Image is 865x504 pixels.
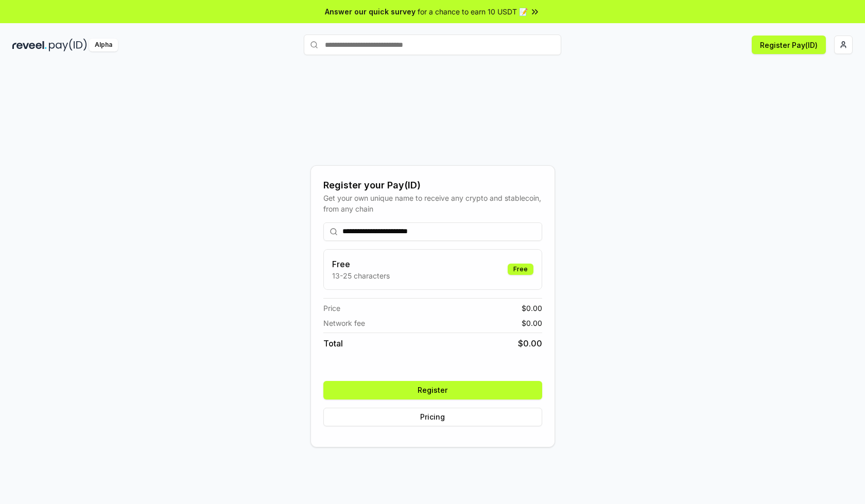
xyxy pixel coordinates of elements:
span: for a chance to earn 10 USDT 📝 [418,6,528,17]
button: Register Pay(ID) [752,36,826,54]
span: Answer our quick survey [325,6,416,17]
h3: Free [332,258,390,270]
p: 13-25 characters [332,270,390,281]
div: Get your own unique name to receive any crypto and stablecoin, from any chain [323,193,542,214]
button: Register [323,381,542,399]
div: Alpha [89,39,118,51]
span: $ 0.00 [522,318,542,328]
span: Network fee [323,318,365,328]
div: Free [508,264,533,275]
img: reveel_dark [12,39,47,51]
span: Price [323,303,340,314]
span: $ 0.00 [518,337,542,350]
span: $ 0.00 [522,303,542,314]
div: Register your Pay(ID) [323,178,542,193]
span: Total [323,337,343,350]
button: Pricing [323,408,542,426]
img: pay_id [49,39,87,51]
